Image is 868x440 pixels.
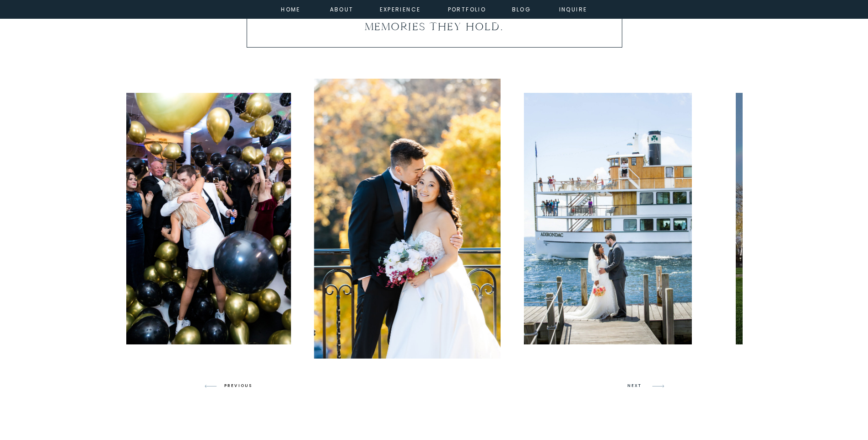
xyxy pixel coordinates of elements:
[279,5,303,13] a: home
[627,382,645,390] h3: NEXT
[380,5,417,13] a: experience
[557,5,590,13] a: inquire
[330,5,350,13] a: about
[224,382,259,390] h3: PREVIOUS
[447,5,487,13] a: portfolio
[505,5,538,13] a: Blog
